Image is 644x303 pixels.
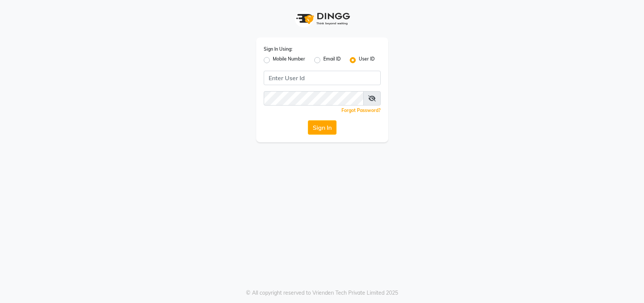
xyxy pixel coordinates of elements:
button: Sign In [308,120,337,135]
input: Username [264,71,381,85]
img: logo1.svg [292,8,352,30]
label: Sign In Using: [264,46,292,53]
label: Mobile Number [273,56,305,65]
a: Forgot Password? [341,107,381,113]
label: Email ID [323,56,341,65]
input: Username [264,91,364,106]
label: User ID [359,56,375,65]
